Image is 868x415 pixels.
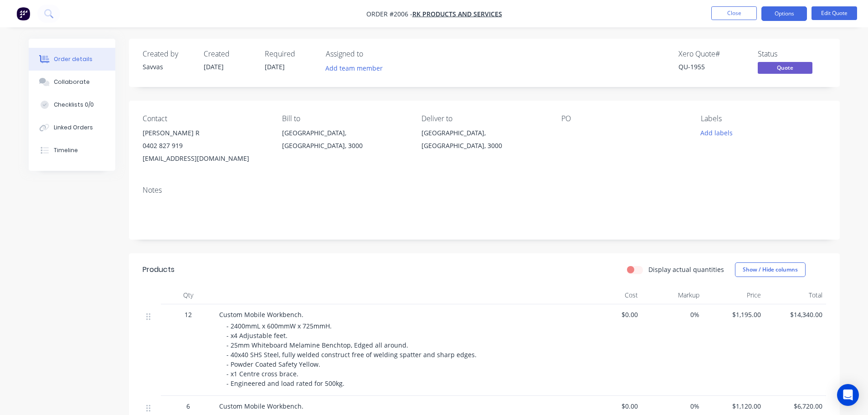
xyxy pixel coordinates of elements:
[143,62,193,72] div: Savvas
[768,310,822,319] span: $14,340.00
[701,114,826,123] div: Labels
[54,55,92,63] div: Order details
[282,127,407,156] div: [GEOGRAPHIC_DATA], [GEOGRAPHIC_DATA], 3000
[161,286,216,304] div: Qty
[143,114,267,123] div: Contact
[204,50,254,58] div: Created
[735,262,806,277] button: Show / Hide columns
[54,101,94,109] div: Checklists 0/0
[54,146,78,154] div: Timeline
[421,127,546,156] div: [GEOGRAPHIC_DATA], [GEOGRAPHIC_DATA], 3000
[143,139,267,152] div: 0402 827 919
[204,62,224,71] span: [DATE]
[282,127,407,152] div: [GEOGRAPHIC_DATA], [GEOGRAPHIC_DATA], 3000
[185,310,192,319] span: 12
[29,71,115,93] button: Collaborate
[265,50,315,58] div: Required
[711,6,757,20] button: Close
[678,50,747,58] div: Xero Quote #
[561,114,686,123] div: PO
[226,322,478,388] span: - 2400mmL x 600mmW x 725mmH. - x4 Adjustable feet. - 25mm Whiteboard Melamine Benchtop, Edged all...
[366,10,412,18] span: Order #2006 -
[703,286,765,304] div: Price
[143,127,267,165] div: [PERSON_NAME] R0402 827 919[EMAIL_ADDRESS][DOMAIN_NAME]
[326,50,417,58] div: Assigned to
[29,48,115,71] button: Order details
[421,127,546,152] div: [GEOGRAPHIC_DATA], [GEOGRAPHIC_DATA], 3000
[412,10,502,18] a: RK Products and Services
[707,401,761,411] span: $1,120.00
[758,62,812,73] span: Quote
[678,62,747,72] div: QU-1955
[761,6,807,21] button: Options
[143,152,267,165] div: [EMAIL_ADDRESS][DOMAIN_NAME]
[219,402,303,410] span: Custom Mobile Workbench.
[29,116,115,139] button: Linked Orders
[642,286,703,304] div: Markup
[696,127,738,139] button: Add labels
[219,310,303,319] span: Custom Mobile Workbench.
[758,62,812,76] button: Quote
[54,78,90,86] div: Collaborate
[186,401,190,411] span: 6
[758,50,826,58] div: Status
[265,62,285,71] span: [DATE]
[143,127,267,139] div: [PERSON_NAME] R
[765,286,826,304] div: Total
[421,114,546,123] div: Deliver to
[580,286,642,304] div: Cost
[645,401,699,411] span: 0%
[707,310,761,319] span: $1,195.00
[326,62,388,74] button: Add team member
[143,264,175,275] div: Products
[648,265,724,274] label: Display actual quantities
[768,401,822,411] span: $6,720.00
[29,139,115,162] button: Timeline
[143,186,826,195] div: Notes
[645,310,699,319] span: 0%
[584,401,638,411] span: $0.00
[837,384,859,406] div: Open Intercom Messenger
[320,62,387,74] button: Add team member
[143,50,193,58] div: Created by
[812,6,857,20] button: Edit Quote
[16,7,30,20] img: Factory
[54,123,93,132] div: Linked Orders
[584,310,638,319] span: $0.00
[282,114,407,123] div: Bill to
[29,93,115,116] button: Checklists 0/0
